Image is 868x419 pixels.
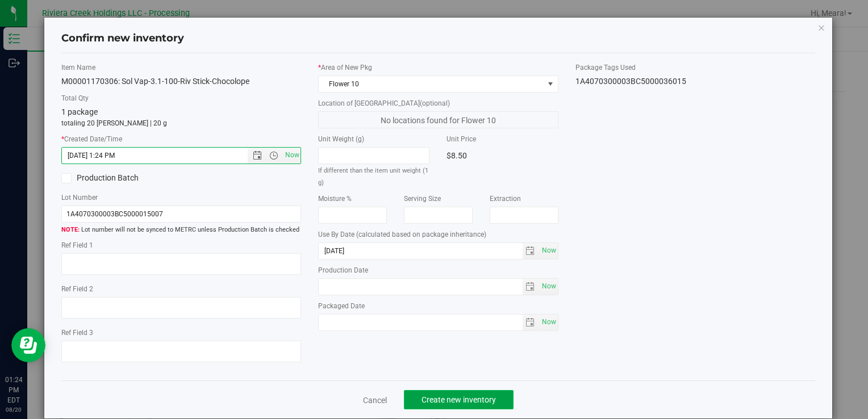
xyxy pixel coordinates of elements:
label: Production Date [318,265,558,275]
div: M00001170306: Sol Vap-3.1-100-Riv Stick-Chocolope [61,76,301,87]
label: Serving Size [404,194,473,204]
span: Set Current date [539,314,558,330]
h4: Confirm new inventory [61,31,184,46]
span: No locations found for Flower 10 [318,111,558,128]
label: Package Tags Used [575,62,815,73]
label: Ref Field 3 [61,328,301,338]
span: select [523,315,539,330]
label: Moisture % [318,194,387,204]
span: Open the time view [264,151,283,160]
span: Set Current date [539,278,558,295]
small: If different than the item unit weight (1 g) [318,167,428,186]
p: totaling 20 [PERSON_NAME] | 20 g [61,118,301,128]
label: Location of [GEOGRAPHIC_DATA] [318,98,558,108]
label: Unit Price [446,134,558,144]
span: select [523,243,539,259]
span: Open the date view [248,151,267,160]
a: Cancel [363,395,387,406]
label: Extraction [490,194,558,204]
label: Ref Field 2 [61,284,301,294]
label: Item Name [61,62,301,73]
label: Production Batch [61,172,173,184]
div: 1A4070300003BC5000036015 [575,76,815,87]
span: 1 package [61,107,98,116]
label: Use By Date [318,229,558,240]
label: Packaged Date [318,301,558,311]
label: Created Date/Time [61,134,301,144]
label: Lot Number [61,192,301,203]
label: Total Qty [61,93,301,103]
span: (optional) [420,99,450,107]
span: Set Current date [539,242,558,259]
span: select [539,315,558,330]
label: Unit Weight (g) [318,134,429,144]
span: select [539,279,558,295]
span: (calculated based on package inheritance) [356,231,486,238]
div: $8.50 [446,147,558,164]
span: Create new inventory [422,395,496,404]
span: select [523,279,539,295]
span: Set Current date [282,147,302,164]
label: Area of New Pkg [318,62,558,73]
label: Ref Field 1 [61,240,301,250]
span: Lot number will not be synced to METRC unless Production Batch is checked [61,225,301,235]
iframe: Resource center [11,328,45,362]
span: Flower 10 [319,76,543,92]
span: select [539,243,558,259]
button: Create new inventory [404,390,514,409]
